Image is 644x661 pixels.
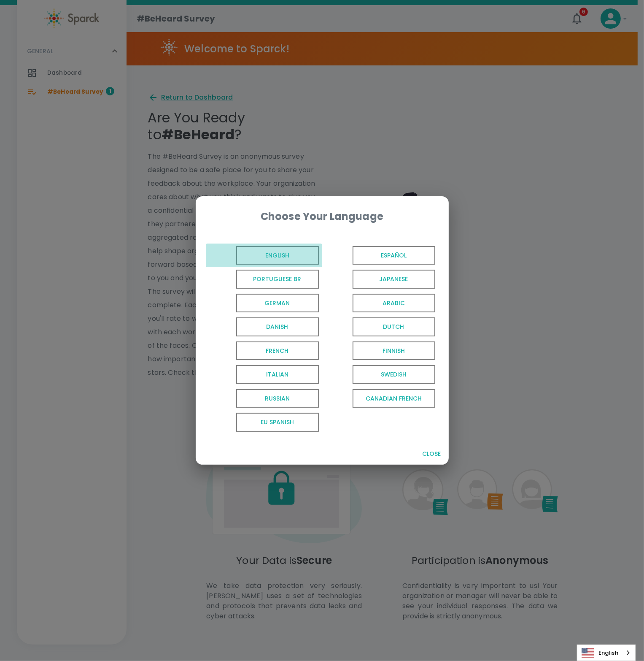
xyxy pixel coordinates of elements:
[206,387,322,411] button: Russian
[577,645,635,661] a: English
[353,270,435,289] span: Japanese
[322,267,439,291] button: Japanese
[353,341,435,360] span: Finnish
[206,339,322,363] button: French
[353,294,435,313] span: Arabic
[322,363,439,387] button: Swedish
[322,315,439,339] button: Dutch
[322,291,439,315] button: Arabic
[206,410,322,434] button: EU Spanish
[353,365,435,384] span: Swedish
[418,446,445,462] button: Close
[236,413,319,432] span: EU Spanish
[236,389,319,408] span: Russian
[236,246,319,265] span: English
[322,387,439,411] button: Canadian French
[353,389,435,408] span: Canadian French
[236,365,319,384] span: Italian
[236,341,319,360] span: French
[236,317,319,336] span: Danish
[577,645,636,661] div: Language
[236,294,319,313] span: German
[353,246,435,265] span: Español
[577,645,636,661] aside: Language selected: English
[206,244,322,268] button: English
[353,317,435,336] span: Dutch
[206,315,322,339] button: Danish
[206,267,322,291] button: Portuguese BR
[206,363,322,387] button: Italian
[209,210,435,223] div: Choose Your Language
[206,291,322,315] button: German
[322,244,439,268] button: Español
[322,339,439,363] button: Finnish
[236,270,319,289] span: Portuguese BR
